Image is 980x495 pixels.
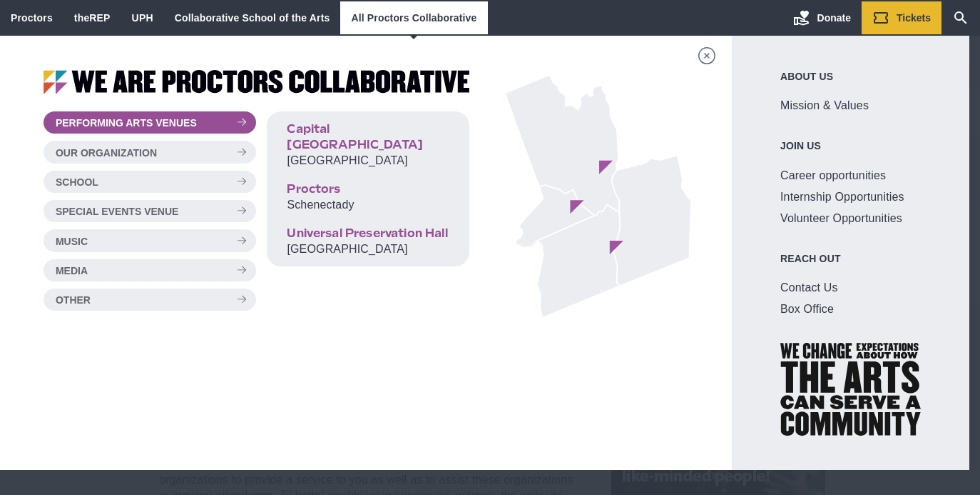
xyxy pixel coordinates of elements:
[351,12,476,24] a: All Proctors Collaborative
[56,236,88,246] span: Music
[780,70,921,84] strong: About Us
[56,177,98,187] span: School
[780,186,921,208] a: Internship Opportunities
[44,200,256,222] button: Special Events Venue
[897,12,931,24] span: Tickets
[74,12,111,24] a: theREP
[287,181,449,197] span: Proctors
[44,141,256,163] button: Our Organization
[780,343,921,435] img: We change expectations about how the arts can serve a community
[780,208,921,229] a: Volunteer Opportunities
[56,118,197,128] span: Performing Arts Venues
[941,1,980,34] a: Search
[817,12,851,24] span: Donate
[287,226,449,241] span: Universal Preservation Hall
[287,121,449,153] span: Capital [GEOGRAPHIC_DATA]
[44,289,256,311] button: Other
[780,165,921,186] a: Career opportunities
[862,1,941,34] a: Tickets
[780,277,921,299] a: Contact Us
[44,111,256,134] button: Performing Arts Venues
[272,222,463,261] a: Universal Preservation Hall[GEOGRAPHIC_DATA]
[272,118,463,172] a: Capital [GEOGRAPHIC_DATA][GEOGRAPHIC_DATA]
[44,171,256,193] button: School
[44,259,256,281] button: Media
[56,295,91,305] span: Other
[780,95,921,116] a: Mission & Values
[780,139,921,153] strong: Join Us
[267,111,469,266] div: Performing Arts Venues
[56,148,157,158] span: Our Organization
[287,154,407,166] span: [GEOGRAPHIC_DATA]
[287,243,407,255] span: [GEOGRAPHIC_DATA]
[132,12,153,24] a: UPH
[44,229,256,251] button: Music
[782,1,862,34] a: Donate
[287,199,354,211] span: Schenectady
[56,206,178,216] span: Special Events Venue
[44,70,469,94] img: We Are Proctors Collaborative
[11,12,53,24] a: Proctors
[56,266,88,276] span: Media
[780,299,921,320] a: Box Office
[175,12,330,24] a: Collaborative School of the Arts
[780,252,921,266] strong: Reach Out
[272,178,463,216] a: ProctorsSchenectady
